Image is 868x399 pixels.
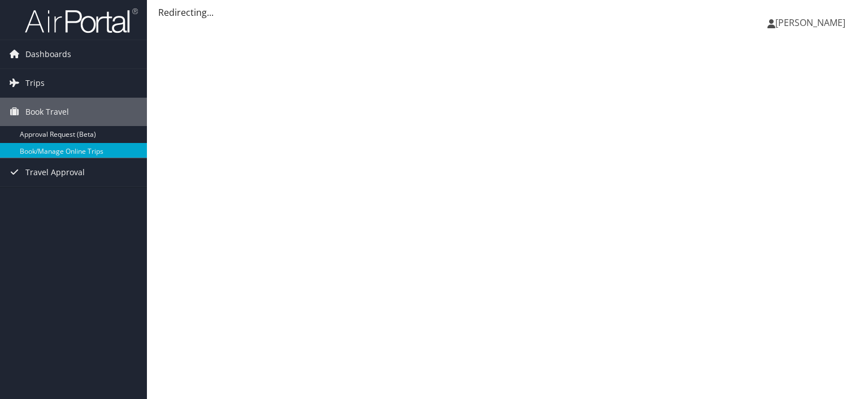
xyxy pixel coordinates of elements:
[775,16,845,29] span: [PERSON_NAME]
[767,6,857,40] a: [PERSON_NAME]
[158,6,857,19] div: Redirecting...
[25,158,85,187] span: Travel Approval
[25,98,69,126] span: Book Travel
[25,69,45,97] span: Trips
[25,7,138,34] img: airportal-logo.png
[25,40,71,68] span: Dashboards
